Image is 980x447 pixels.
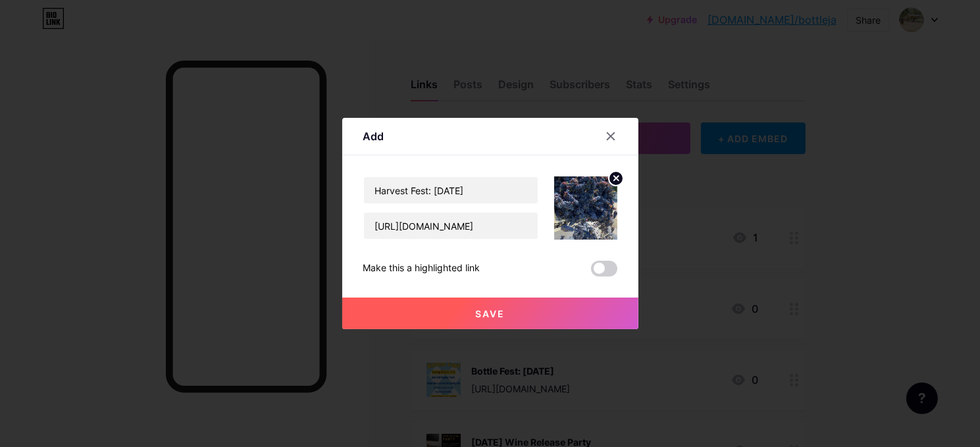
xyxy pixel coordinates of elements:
[475,308,505,319] span: Save
[363,128,384,144] div: Add
[342,298,638,329] button: Save
[554,176,617,240] img: link_thumbnail
[364,177,538,203] input: Title
[364,213,538,239] input: URL
[363,261,480,276] div: Make this a highlighted link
